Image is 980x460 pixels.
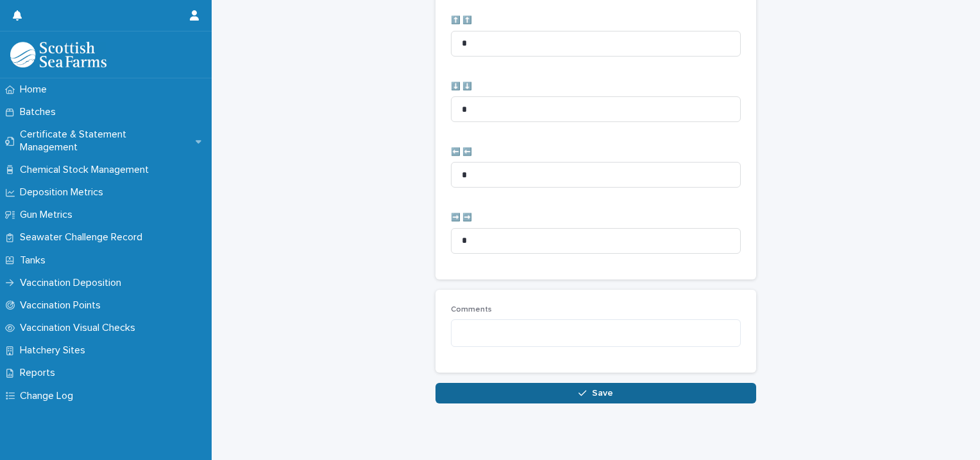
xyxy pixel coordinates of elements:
[15,344,96,357] p: Hatchery Sites
[15,254,56,267] p: Tanks
[592,389,613,398] span: Save
[15,390,83,402] p: Change Log
[15,367,65,379] p: Reports
[10,42,106,67] img: uOABhIYSsOPhGJQdTwEw
[15,128,196,153] p: Certificate & Statement Management
[15,231,153,243] p: Seawater Challenge Record
[451,148,472,156] span: ⬅️ ⬅️
[15,106,66,118] p: Batches
[451,214,472,222] span: ➡️ ➡️
[15,322,146,334] p: Vaccination Visual Checks
[15,299,111,312] p: Vaccination Points
[15,209,83,221] p: Gun Metrics
[15,186,114,199] p: Deposition Metrics
[435,383,756,403] button: Save
[451,306,492,314] span: Comments
[15,84,57,96] p: Home
[451,17,472,24] span: ⬆️ ⬆️
[15,277,131,289] p: Vaccination Deposition
[451,83,472,91] span: ⬇️ ⬇️
[15,164,159,176] p: Chemical Stock Management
